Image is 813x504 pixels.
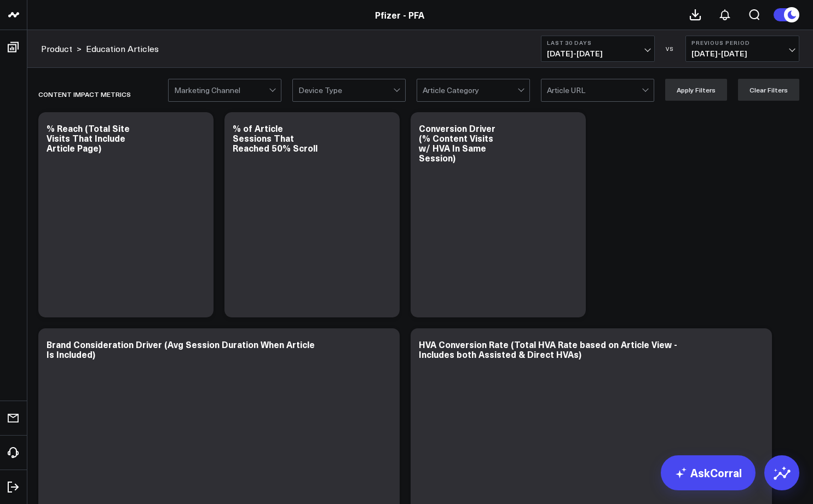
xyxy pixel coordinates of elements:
[38,82,131,107] div: Content Impact Metrics
[47,338,315,360] div: Brand Consideration Driver (Avg Session Duration When Article Is Included)
[660,45,680,52] div: VS
[738,79,799,101] button: Clear Filters
[233,122,318,154] div: % of Article Sessions That Reached 50% Scroll
[547,39,649,46] b: Last 30 Days
[86,43,159,55] a: Education Articles
[685,36,799,62] button: Previous Period[DATE]-[DATE]
[41,43,72,55] a: Product
[541,36,655,62] button: Last 30 Days[DATE]-[DATE]
[419,122,495,164] div: Conversion Driver (% Content Visits w/ HVA In Same Session)
[419,338,677,360] div: HVA Conversion Rate (Total HVA Rate based on Article View - Includes both Assisted & Direct HVAs)
[691,49,793,58] span: [DATE] - [DATE]
[691,39,793,46] b: Previous Period
[665,79,727,101] button: Apply Filters
[375,9,424,21] a: Pfizer - PFA
[547,49,649,58] span: [DATE] - [DATE]
[661,455,756,490] a: AskCorral
[41,43,82,55] div: >
[47,122,130,154] div: % Reach (Total Site Visits That Include Article Page)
